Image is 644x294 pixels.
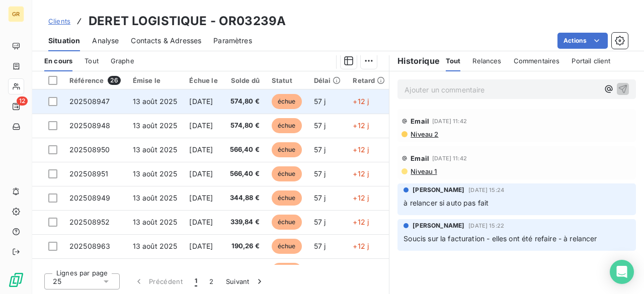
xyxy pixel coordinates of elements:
[404,199,489,207] span: à relancer si auto pas fait
[314,145,326,154] span: 57 j
[203,271,219,292] button: 2
[272,142,302,157] span: échue
[230,96,260,107] span: 574,80 €
[410,130,438,138] span: Niveau 2
[44,57,72,65] span: En cours
[272,263,302,278] span: échue
[353,121,369,130] span: +12 j
[353,193,369,202] span: +12 j
[353,169,369,178] span: +12 j
[108,76,120,85] span: 26
[272,190,302,206] span: échue
[353,242,369,250] span: +12 j
[189,193,213,202] span: [DATE]
[133,97,178,106] span: 13 août 2025
[189,145,213,154] span: [DATE]
[610,260,634,284] div: Open Intercom Messenger
[85,57,99,65] span: Tout
[131,36,201,46] span: Contacts & Adresses
[572,57,610,65] span: Portail client
[230,145,260,155] span: 566,40 €
[48,16,70,26] a: Clients
[314,218,326,226] span: 57 j
[189,169,213,178] span: [DATE]
[413,185,464,194] span: [PERSON_NAME]
[353,97,369,106] span: +12 j
[514,57,560,65] span: Commentaires
[195,276,197,286] span: 1
[446,57,461,65] span: Tout
[17,96,28,106] span: 12
[189,271,203,292] button: 1
[272,94,302,109] span: échue
[272,76,302,84] div: Statut
[272,166,302,181] span: échue
[48,17,70,25] span: Clients
[133,218,178,226] span: 13 août 2025
[314,193,326,202] span: 57 j
[69,169,108,178] span: 202508951
[48,36,80,46] span: Situation
[92,36,119,46] span: Analyse
[314,169,326,178] span: 57 j
[468,223,504,229] span: [DATE] 15:22
[230,217,260,227] span: 339,84 €
[314,242,326,250] span: 57 j
[314,97,326,106] span: 57 j
[272,118,302,133] span: échue
[69,242,110,250] span: 202508963
[8,6,24,22] div: GR
[133,193,178,202] span: 13 août 2025
[133,169,178,178] span: 13 août 2025
[314,121,326,130] span: 57 j
[413,221,464,230] span: [PERSON_NAME]
[410,167,437,175] span: Niveau 1
[189,121,213,130] span: [DATE]
[69,193,110,202] span: 202508949
[69,145,110,154] span: 202508950
[272,215,302,230] span: échue
[133,242,178,250] span: 13 août 2025
[133,76,178,84] div: Émise le
[557,33,608,49] button: Actions
[272,239,302,254] span: échue
[69,97,110,106] span: 202508947
[353,145,369,154] span: +12 j
[230,76,260,84] div: Solde dû
[389,55,440,67] h6: Historique
[213,36,252,46] span: Paramètres
[432,118,467,124] span: [DATE] 11:42
[128,271,189,292] button: Précédent
[314,76,341,84] div: Délai
[8,272,24,288] img: Logo LeanPay
[111,57,134,65] span: Graphe
[189,242,213,250] span: [DATE]
[220,271,271,292] button: Suivant
[230,241,260,251] span: 190,26 €
[432,155,467,161] span: [DATE] 11:42
[230,121,260,131] span: 574,80 €
[133,121,178,130] span: 13 août 2025
[353,218,369,226] span: +12 j
[468,187,504,193] span: [DATE] 15:24
[69,76,121,85] div: Référence
[472,57,501,65] span: Relances
[189,76,217,84] div: Échue le
[89,12,286,30] h3: DERET LOGISTIQUE - OR03239A
[404,234,597,243] span: Soucis sur la facturation - elles ont été refaire - à relancer
[189,97,213,106] span: [DATE]
[189,218,213,226] span: [DATE]
[53,276,61,286] span: 25
[411,154,429,162] span: Email
[69,121,110,130] span: 202508948
[353,76,385,84] div: Retard
[411,117,429,125] span: Email
[133,145,178,154] span: 13 août 2025
[230,169,260,179] span: 566,40 €
[230,193,260,203] span: 344,88 €
[69,218,110,226] span: 202508952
